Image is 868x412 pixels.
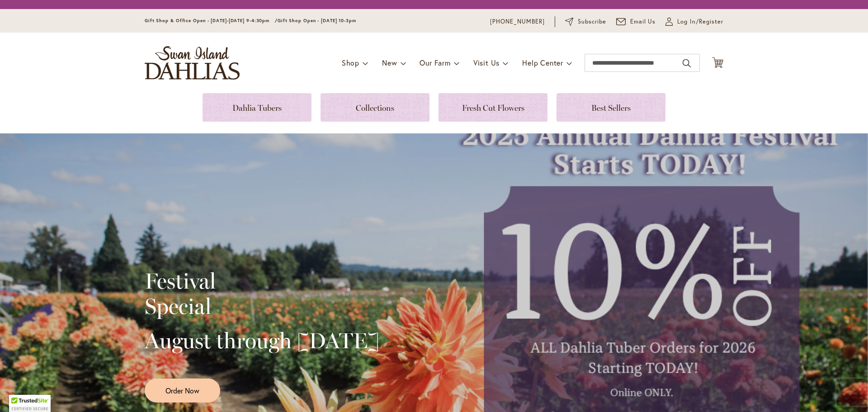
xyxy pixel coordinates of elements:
a: Order Now [145,379,220,403]
span: Subscribe [578,17,606,26]
a: Email Us [616,17,656,26]
span: Visit Us [473,58,500,67]
a: Log In/Register [665,17,723,26]
span: Log In/Register [677,17,723,26]
a: Subscribe [565,17,606,26]
span: Gift Shop Open - [DATE] 10-3pm [278,18,356,24]
a: store logo [145,46,240,80]
span: Shop [342,58,359,67]
a: [PHONE_NUMBER] [490,17,545,26]
button: Search [683,56,691,71]
span: Email Us [630,17,656,26]
span: Gift Shop & Office Open - [DATE]-[DATE] 9-4:30pm / [145,18,278,24]
h2: Festival Special [145,268,379,319]
span: Our Farm [420,58,450,67]
h2: August through [DATE] [145,328,379,353]
span: New [382,58,397,67]
span: Help Center [522,58,563,67]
